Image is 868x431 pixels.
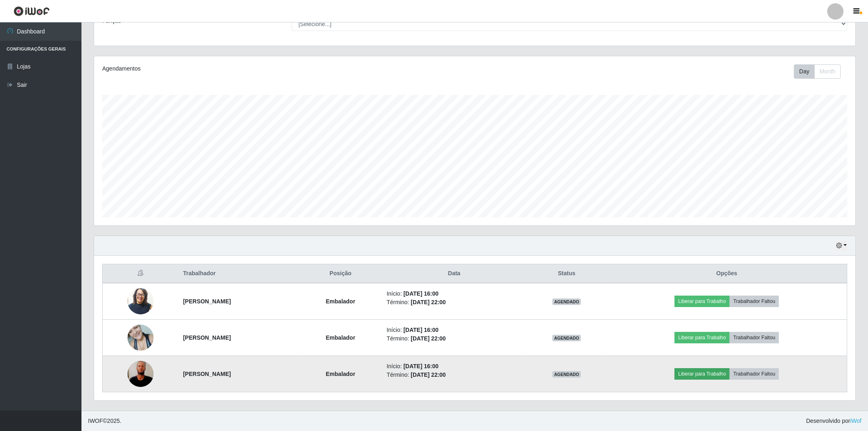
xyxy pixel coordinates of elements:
button: Trabalhador Faltou [730,296,779,307]
span: Desenvolvido por [806,417,861,425]
strong: [PERSON_NAME] [183,298,231,305]
strong: Embalador [326,298,355,305]
strong: Embalador [326,371,355,377]
img: 1720054938864.jpeg [127,286,154,316]
button: Trabalhador Faltou [730,368,779,380]
th: Opções [607,264,847,283]
time: [DATE] 22:00 [411,371,446,378]
li: Término: [387,298,522,307]
li: Término: [387,334,522,343]
div: Agendamentos [102,64,406,73]
img: CoreUI Logo [13,6,50,16]
time: [DATE] 22:00 [411,299,446,305]
div: First group [794,64,841,79]
time: [DATE] 22:00 [411,335,446,342]
button: Liberar para Trabalho [675,368,730,380]
time: [DATE] 16:00 [403,327,438,333]
strong: Embalador [326,334,355,341]
span: © 2025 . [88,417,121,425]
li: Término: [387,371,522,379]
div: Toolbar with button groups [794,64,847,79]
li: Início: [387,362,522,371]
li: Início: [387,290,522,298]
strong: [PERSON_NAME] [183,334,231,341]
button: Month [814,64,841,79]
button: Trabalhador Faltou [730,332,779,343]
th: Data [382,264,527,283]
img: 1714959691742.jpeg [127,320,154,355]
li: Início: [387,326,522,334]
img: 1751591398028.jpeg [127,345,154,403]
span: IWOF [88,418,103,424]
a: iWof [850,418,861,424]
strong: [PERSON_NAME] [183,371,231,377]
button: Liberar para Trabalho [675,332,730,343]
time: [DATE] 16:00 [403,290,438,297]
th: Trabalhador [178,264,299,283]
span: AGENDADO [552,335,581,341]
th: Status [527,264,607,283]
button: Day [794,64,815,79]
time: [DATE] 16:00 [403,363,438,369]
span: AGENDADO [552,371,581,378]
th: Posição [299,264,382,283]
button: Liberar para Trabalho [675,296,730,307]
span: AGENDADO [552,298,581,305]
